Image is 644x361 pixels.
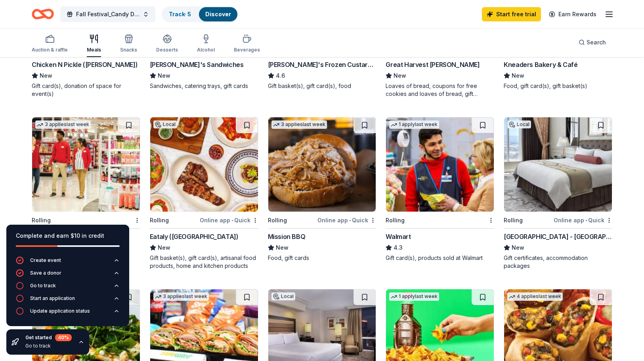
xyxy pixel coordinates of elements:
span: New [158,243,170,252]
button: Go to track [16,282,120,294]
button: Create event [16,256,120,269]
button: Beverages [234,31,260,57]
div: Rolling [268,216,287,225]
div: 3 applies last week [271,120,327,129]
span: New [512,71,524,80]
button: Snacks [120,31,137,57]
div: Local [507,120,531,128]
div: Complete and earn $10 in credit [16,231,120,241]
div: 1 apply last week [389,292,439,301]
span: New [40,71,52,80]
img: Image for Eataly (Las Vegas) [150,117,258,212]
div: Food, gift cards [268,254,376,262]
span: New [276,243,289,252]
div: Snacks [120,47,137,53]
span: Fall Festival_Candy Donations [76,10,140,19]
div: Local [271,292,295,300]
div: 1 apply last week [389,120,439,129]
div: Gift card(s), donation of space for event(s) [32,82,140,98]
a: Earn Rewards [544,7,601,21]
div: Go to track [30,283,56,289]
div: Gift card(s), products sold at Walmart [386,254,494,262]
img: Image for Mission BBQ [268,117,376,212]
div: Meals [87,47,101,53]
div: Rolling [150,216,169,225]
div: Online app Quick [200,215,258,225]
a: Image for Walmart1 applylast weekRollingWalmart4.3Gift card(s), products sold at Walmart [386,117,494,262]
span: 4.3 [394,243,403,252]
div: [PERSON_NAME]'s Frozen Custard & Steakburgers [268,60,376,69]
button: Update application status [16,307,120,320]
div: Online app Quick [317,215,376,225]
a: Home [32,5,54,23]
span: Search [587,38,606,47]
div: Go to track [25,343,72,349]
div: Walmart [386,232,411,241]
span: • [231,217,233,223]
a: Track· 5 [169,11,191,17]
div: Chicken N Pickle ([PERSON_NAME]) [32,60,138,69]
div: Mission BBQ [268,232,306,241]
div: Food, gift card(s), gift basket(s) [504,82,612,90]
button: Save a donor [16,269,120,282]
button: Start an application [16,294,120,307]
div: Beverages [234,47,260,53]
button: Fall Festival_Candy Donations [60,6,155,22]
div: [GEOGRAPHIC_DATA] - [GEOGRAPHIC_DATA] [504,232,612,241]
a: Image for Eataly (Las Vegas)LocalRollingOnline app•QuickEataly ([GEOGRAPHIC_DATA])NewGift basket(... [150,117,258,270]
span: New [512,243,524,252]
div: 3 applies last week [35,120,91,129]
button: Auction & raffle [32,31,68,57]
div: Great Harvest [PERSON_NAME] [386,60,480,69]
button: Search [572,34,612,50]
span: New [158,71,170,80]
img: Image for Target [32,117,140,212]
span: • [349,217,351,223]
div: Local [153,120,177,128]
a: Image for Mission BBQ3 applieslast weekRollingOnline app•QuickMission BBQNewFood, gift cards [268,117,376,262]
a: Discover [205,11,231,17]
a: Image for Target3 applieslast weekRollingTarget4.2Gift cards ($50-100 value, with a maximum donat... [32,117,140,270]
div: Get started [25,334,72,341]
button: Desserts [156,31,178,57]
div: Desserts [156,47,178,53]
img: Image for Walmart [386,117,494,212]
div: Rolling [32,216,51,225]
div: Gift basket(s), gift card(s), artisanal food products, home and kitchen products [150,254,258,270]
span: 4.6 [276,71,285,80]
div: Kneaders Bakery & Café [504,60,577,69]
button: Alcohol [197,31,215,57]
div: Start an application [30,295,75,302]
div: Alcohol [197,47,215,53]
div: 4 applies last week [507,292,563,301]
div: Eataly ([GEOGRAPHIC_DATA]) [150,232,239,241]
div: Loaves of bread, coupons for free cookies and loaves of bread, gift baskets for raffles and auctions [386,82,494,98]
div: Online app Quick [554,215,612,225]
span: • [585,217,587,223]
button: Track· 5Discover [162,6,238,22]
a: Start free trial [482,7,541,21]
div: Update application status [30,308,90,314]
button: Meals [87,31,101,57]
div: Gift basket(s), gift card(s), food [268,82,376,90]
div: Sandwiches, catering trays, gift cards [150,82,258,90]
a: Image for Venetian Resort - Las VegasLocalRollingOnline app•Quick[GEOGRAPHIC_DATA] - [GEOGRAPHIC_... [504,117,612,270]
div: Rolling [386,216,405,225]
div: [PERSON_NAME]'s Sandwiches [150,60,244,69]
div: Create event [30,257,61,264]
div: Save a donor [30,270,61,276]
div: Rolling [504,216,523,225]
span: New [394,71,406,80]
img: Image for Venetian Resort - Las Vegas [504,117,612,212]
div: 40 % [55,334,72,341]
div: Gift certificates, accommodation packages [504,254,612,270]
div: Auction & raffle [32,47,68,53]
div: 3 applies last week [153,292,209,301]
